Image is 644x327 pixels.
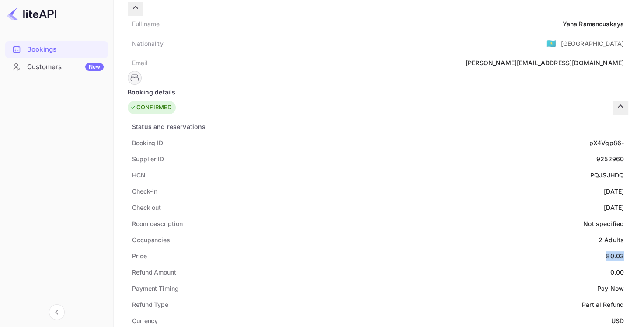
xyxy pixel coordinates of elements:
div: USD [611,316,624,325]
div: CONFIRMED [130,103,171,112]
div: [DATE] [604,187,624,196]
div: Customers [27,62,104,72]
div: pX4Vqp86- [589,138,624,147]
div: [GEOGRAPHIC_DATA] [560,39,624,48]
div: HCN [132,170,146,180]
div: Currency [132,316,158,325]
a: Bookings [5,41,108,57]
a: CustomersNew [5,59,108,75]
div: [PERSON_NAME][EMAIL_ADDRESS][DOMAIN_NAME] [466,58,624,67]
div: Yana Ramanouskaya [562,19,624,28]
div: Refund Amount [132,268,176,277]
div: 9252960 [596,154,624,163]
div: Check out [132,203,161,212]
div: Email [132,58,147,67]
div: Payment Timing [132,284,179,293]
div: 80.03 [606,251,624,261]
div: [DATE] [604,203,624,212]
div: Nationality [132,39,164,48]
div: Bookings [27,45,104,55]
img: LiteAPI logo [7,7,56,21]
div: PQJSJHDQ [590,170,624,180]
div: 2 Adults [599,235,624,244]
div: Supplier ID [132,154,164,163]
div: Refund Type [132,300,168,309]
div: Booking details [128,87,628,97]
div: Check-in [132,187,157,196]
div: Full name [132,19,160,28]
div: Status and reservations [132,122,205,131]
div: Partial Refund [582,300,624,309]
div: Bookings [5,41,108,58]
div: CustomersNew [5,59,108,76]
div: Room description [132,219,182,228]
div: Pay Now [597,284,624,293]
div: Booking ID [132,138,163,147]
div: New [85,63,104,71]
div: Price [132,251,147,261]
button: Collapse navigation [49,304,65,320]
span: United States [546,35,556,51]
div: Not specified [583,219,624,228]
div: Occupancies [132,235,170,244]
div: 0.00 [610,268,624,277]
